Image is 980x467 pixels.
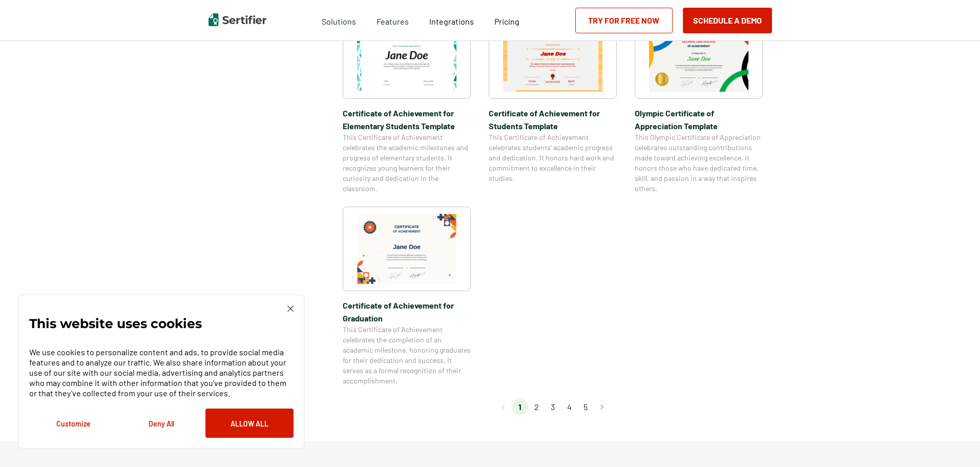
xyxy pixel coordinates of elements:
[489,132,617,184] span: This Certificate of Achievement celebrates students’ academic progress and dedication. It honors ...
[512,399,528,415] li: page 1
[577,399,594,415] li: page 5
[117,409,205,438] button: Deny All
[561,399,577,415] li: page 4
[29,318,202,329] p: This website uses cookies
[528,399,545,415] li: page 2
[494,16,519,26] span: Pricing
[575,8,673,33] a: Try for Free Now
[929,418,980,467] iframe: Chat Widget
[494,14,519,27] a: Pricing
[208,13,266,26] img: Sertifier | Digital Credentialing Platform
[343,107,471,132] span: Certificate of Achievement for Elementary Students Template
[489,107,617,132] span: Certificate of Achievement for Students Template
[377,14,409,27] span: Features
[357,22,456,92] img: Certificate of Achievement for Elementary Students Template
[429,14,474,27] a: Integrations
[343,324,471,386] span: This Certificate of Achievement celebrates the completion of an academic milestone, honoring grad...
[683,8,772,33] button: Schedule a Demo
[635,107,763,132] span: Olympic Certificate of Appreciation​ Template
[495,399,512,415] button: Go to previous page
[649,22,748,92] img: Olympic Certificate of Appreciation​ Template
[635,14,763,194] a: Olympic Certificate of Appreciation​ TemplateOlympic Certificate of Appreciation​ TemplateThis Ol...
[594,399,610,415] button: Go to next page
[343,299,471,324] span: Certificate of Achievement for Graduation
[489,14,617,194] a: Certificate of Achievement for Students TemplateCertificate of Achievement for Students TemplateT...
[343,132,471,194] span: This Certificate of Achievement celebrates the academic milestones and progress of elementary stu...
[429,16,474,26] span: Integrations
[205,409,294,438] button: Allow All
[29,347,294,398] p: We use cookies to personalize content and ads, to provide social media features and to analyze ou...
[357,214,456,284] img: Certificate of Achievement for Graduation
[343,14,471,194] a: Certificate of Achievement for Elementary Students TemplateCertificate of Achievement for Element...
[287,306,294,312] img: Cookie Popup Close
[545,399,561,415] li: page 3
[503,22,602,92] img: Certificate of Achievement for Students Template
[635,132,763,194] span: This Olympic Certificate of Appreciation celebrates outstanding contributions made toward achievi...
[29,409,117,438] button: Customize
[343,207,471,386] a: Certificate of Achievement for GraduationCertificate of Achievement for GraduationThis Certificat...
[322,14,356,27] span: Solutions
